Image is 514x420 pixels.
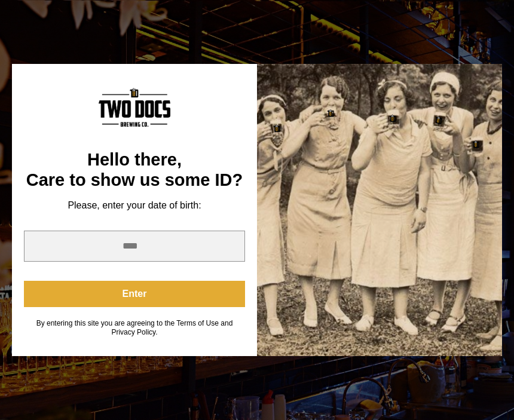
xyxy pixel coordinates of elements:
button: Enter [24,281,245,307]
img: Content Logo [99,88,170,127]
div: Hello there, Care to show us some ID? [24,150,245,190]
div: Please, enter your date of birth: [24,200,245,211]
div: By entering this site you are agreeing to the Terms of Use and Privacy Policy. [24,319,245,337]
input: year [24,231,245,262]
